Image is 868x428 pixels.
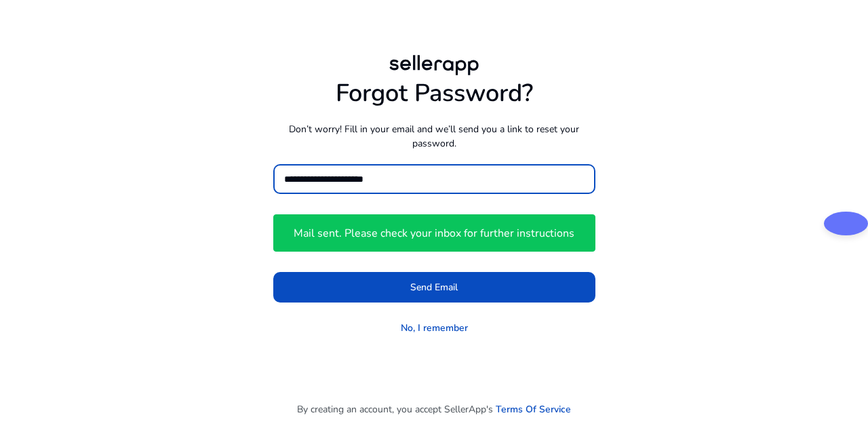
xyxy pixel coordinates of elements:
[294,227,574,240] h4: Mail sent. Please check your inbox for further instructions
[273,122,595,151] p: Don’t worry! Fill in your email and we’ll send you a link to reset your password.
[401,321,468,335] a: No, I remember
[273,79,595,108] h1: Forgot Password?
[273,272,595,303] button: Send Email
[410,280,458,294] span: Send Email
[496,402,571,416] a: Terms Of Service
